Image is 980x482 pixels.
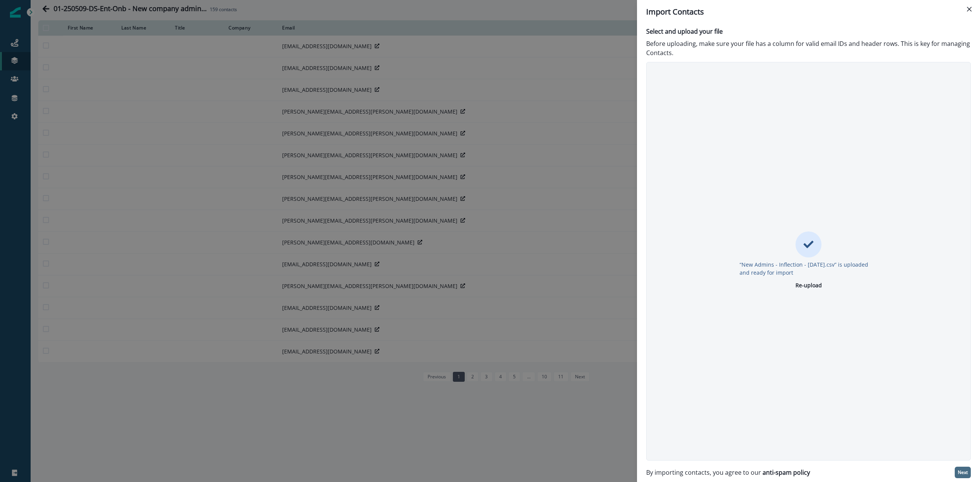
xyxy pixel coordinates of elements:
[646,6,704,18] p: Import Contacts
[963,3,975,15] button: Close
[791,280,826,291] button: Re-upload
[646,468,810,477] p: By importing contacts, you agree to our
[646,27,971,36] p: Select and upload your file
[740,261,877,277] p: “New Admins - Inflection - [DATE].csv” is uploaded and ready for import
[958,470,968,475] p: Next
[955,467,971,478] button: Next
[646,39,971,57] p: Before uploading, make sure your file has a column for valid email IDs and header rows. This is k...
[763,468,810,477] a: anti-spam policy
[795,282,822,289] p: Re-upload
